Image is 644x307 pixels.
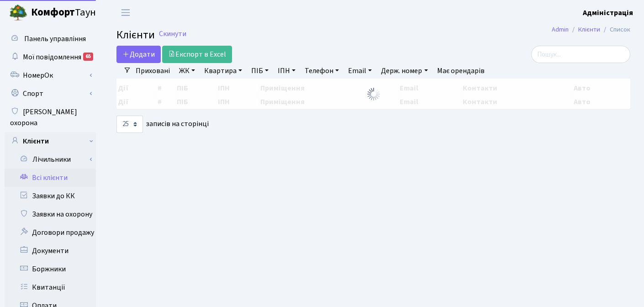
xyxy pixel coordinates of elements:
[583,8,633,18] b: Адміністрація
[274,63,299,79] a: ІПН
[301,63,343,79] a: Телефон
[31,5,96,21] span: Таун
[5,66,96,85] a: НомерОк
[5,187,96,205] a: Заявки до КК
[132,63,174,79] a: Приховані
[122,49,155,59] span: Додати
[366,87,381,101] img: Обробка...
[9,4,27,22] img: logo.png
[116,116,209,133] label: записів на сторінці
[433,63,488,79] a: Має орендарів
[248,63,272,79] a: ПІБ
[5,278,96,296] a: Квитанції
[5,223,96,242] a: Договори продажу
[5,132,96,150] a: Клієнти
[23,52,81,62] span: Мої повідомлення
[531,46,630,63] input: Пошук...
[578,25,600,34] a: Клієнти
[5,103,96,132] a: [PERSON_NAME] охорона
[201,63,246,79] a: Квартира
[116,27,155,43] span: Клієнти
[11,150,96,169] a: Лічильники
[583,7,633,18] a: Адміністрація
[600,25,630,35] li: Список
[5,260,96,278] a: Боржники
[116,116,143,133] select: записів на сторінці
[162,46,232,63] a: Експорт в Excel
[159,30,186,38] a: Скинути
[552,25,569,34] a: Admin
[24,34,86,44] span: Панель управління
[114,5,137,20] button: Переключити навігацію
[5,85,96,103] a: Спорт
[31,5,75,20] b: Комфорт
[175,63,199,79] a: ЖК
[5,205,96,223] a: Заявки на охорону
[538,20,644,39] nav: breadcrumb
[116,46,161,63] a: Додати
[344,63,375,79] a: Email
[5,169,96,187] a: Всі клієнти
[5,242,96,260] a: Документи
[5,48,96,66] a: Мої повідомлення65
[377,63,431,79] a: Держ. номер
[83,53,93,61] div: 65
[5,30,96,48] a: Панель управління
